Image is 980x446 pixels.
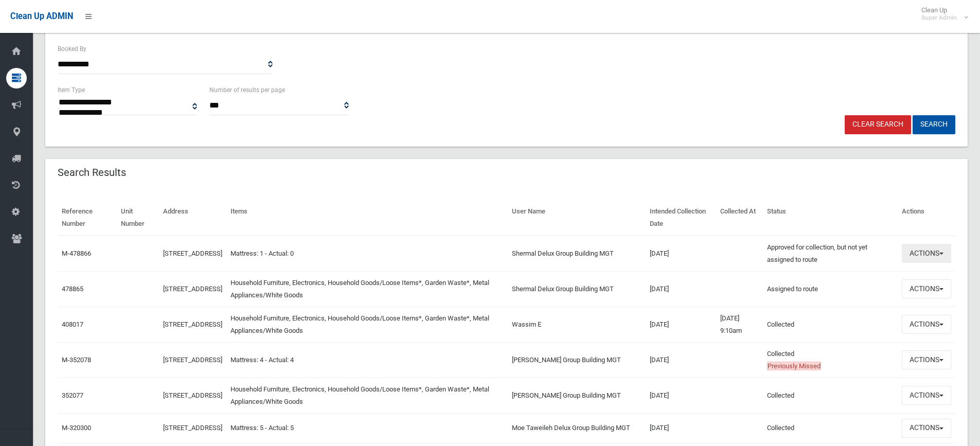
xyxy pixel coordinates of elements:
[508,342,646,378] td: [PERSON_NAME] Group Building MGT
[508,413,646,443] td: Moe Taweileh Delux Group Building MGT
[763,378,898,413] td: Collected
[763,413,898,443] td: Collected
[226,307,508,342] td: Household Furniture, Electronics, Household Goods/Loose Items*, Garden Waste*, Metal Appliances/W...
[902,279,951,298] button: Actions
[921,14,957,22] small: Super Admin
[163,320,222,328] a: [STREET_ADDRESS]
[767,362,821,370] span: Previously Missed
[902,315,951,334] button: Actions
[226,413,508,443] td: Mattress: 5 - Actual: 5
[226,200,508,236] th: Items
[62,249,91,257] a: M-478866
[913,115,955,134] button: Search
[159,200,226,236] th: Address
[508,271,646,307] td: Shermal Delux Group Building MGT
[763,200,898,236] th: Status
[763,271,898,307] td: Assigned to route
[902,350,951,369] button: Actions
[508,378,646,413] td: [PERSON_NAME] Group Building MGT
[226,271,508,307] td: Household Furniture, Electronics, Household Goods/Loose Items*, Garden Waste*, Metal Appliances/W...
[646,271,716,307] td: [DATE]
[58,43,86,55] label: Booked By
[163,424,222,432] a: [STREET_ADDRESS]
[646,413,716,443] td: [DATE]
[58,200,117,236] th: Reference Number
[898,200,955,236] th: Actions
[646,342,716,378] td: [DATE]
[646,378,716,413] td: [DATE]
[117,200,159,236] th: Unit Number
[163,285,222,293] a: [STREET_ADDRESS]
[845,115,911,134] a: Clear Search
[62,320,83,328] a: 408017
[902,386,951,405] button: Actions
[10,11,73,21] span: Clean Up ADMIN
[646,236,716,272] td: [DATE]
[646,307,716,342] td: [DATE]
[716,307,763,342] td: [DATE] 9:10am
[902,244,951,263] button: Actions
[508,236,646,272] td: Shermal Delux Group Building MGT
[226,378,508,413] td: Household Furniture, Electronics, Household Goods/Loose Items*, Garden Waste*, Metal Appliances/W...
[508,200,646,236] th: User Name
[902,419,951,438] button: Actions
[62,391,83,399] a: 352077
[716,200,763,236] th: Collected At
[209,84,285,96] label: Number of results per page
[163,249,222,257] a: [STREET_ADDRESS]
[45,163,138,183] header: Search Results
[646,200,716,236] th: Intended Collection Date
[508,307,646,342] td: Wassim E
[763,307,898,342] td: Collected
[916,6,967,22] span: Clean Up
[163,391,222,399] a: [STREET_ADDRESS]
[763,236,898,272] td: Approved for collection, but not yet assigned to route
[163,356,222,364] a: [STREET_ADDRESS]
[763,342,898,378] td: Collected
[62,424,91,432] a: M-320300
[62,285,83,293] a: 478865
[226,342,508,378] td: Mattress: 4 - Actual: 4
[62,356,91,364] a: M-352078
[226,236,508,272] td: Mattress: 1 - Actual: 0
[58,84,85,96] label: Item Type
